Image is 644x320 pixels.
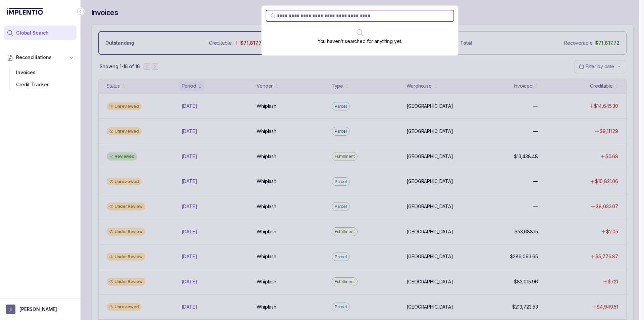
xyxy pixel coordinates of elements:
[9,79,71,91] div: Credit Tracker
[4,65,76,92] div: Reconciliations
[9,66,71,79] div: Invoices
[19,306,57,313] p: [PERSON_NAME]
[16,30,49,36] span: Global Search
[318,38,402,45] p: You haven't searched for anything yet.
[4,50,76,65] button: Reconciliations
[6,305,15,314] span: User initials
[16,54,52,61] span: Reconciliations
[76,7,85,15] div: Collapse Icon
[6,305,74,314] button: User initials[PERSON_NAME]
